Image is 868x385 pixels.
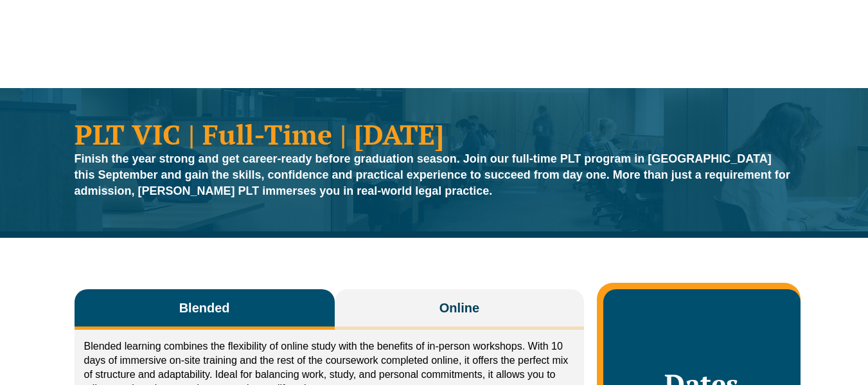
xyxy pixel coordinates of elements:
span: Blended [179,299,230,317]
span: Online [439,299,479,317]
h1: PLT VIC | Full-Time | [DATE] [75,120,794,148]
strong: Finish the year strong and get career-ready before graduation season. Join our full-time PLT prog... [75,152,790,197]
